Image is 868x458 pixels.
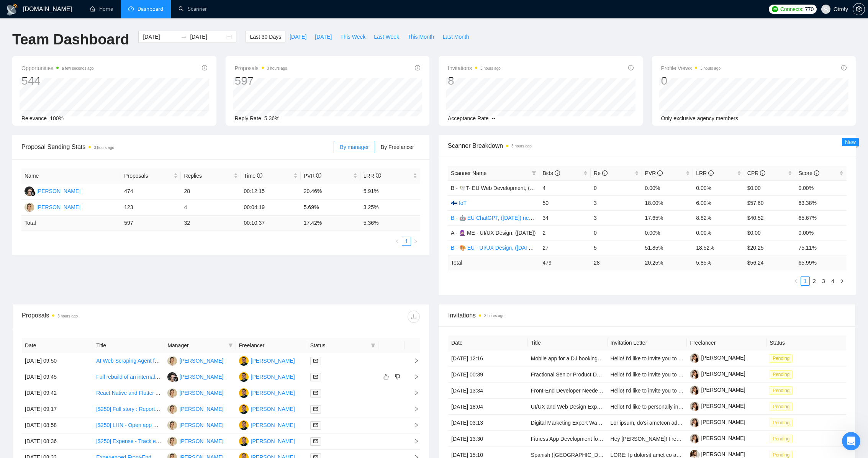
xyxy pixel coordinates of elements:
[313,391,318,395] span: mail
[167,406,223,412] a: MP[PERSON_NAME]
[49,227,56,234] a: Source reference 8878374:
[235,74,287,88] div: 597
[591,255,642,270] td: 28
[121,216,181,231] td: 597
[121,168,181,183] th: Proposals
[96,374,196,380] a: Full rebuild of an internal CRM on Dolibarr
[181,183,241,200] td: 28
[591,225,642,240] td: 0
[539,225,591,240] td: 2
[301,200,360,216] td: 5.69%
[531,452,743,458] a: Spanish ([GEOGRAPHIC_DATA]) Voice Actors Needed for Fictional Character Recording
[181,168,241,183] th: Replies
[376,173,381,178] span: info-circle
[451,170,486,176] span: Scanner Name
[539,255,591,270] td: 479
[794,279,798,283] span: left
[227,340,234,351] span: filter
[842,432,860,450] iframe: Intercom live chat
[6,3,18,16] img: logo
[555,170,560,176] span: info-circle
[411,237,420,246] li: Next Page
[542,170,560,176] span: Bids
[30,191,36,196] img: gigradar-bm.png
[12,31,129,49] h1: Team Dashboard
[96,390,211,396] a: React Native and Flutter App Developer Needed
[645,170,663,176] span: PVR
[96,438,383,444] a: [$250] Expense - Track expense is moved to Self DM again after being submitted to WS while offlin...
[642,225,693,240] td: 0.00%
[408,311,420,323] button: download
[591,195,642,210] td: 3
[780,5,803,13] span: Connects:
[451,200,467,206] a: 🇫🇮 IoT
[12,170,141,200] div: We offer a option that's less expensive than our AI-powered bidding because it doesn't use AI tec...
[661,64,721,73] span: Profile Views
[21,142,334,152] span: Proposal Sending Stats
[795,195,847,210] td: 63.38%
[239,422,295,428] a: SO[PERSON_NAME]
[383,374,389,380] span: like
[228,343,233,348] span: filter
[539,195,591,210] td: 50
[167,422,223,428] a: MP[PERSON_NAME]
[96,406,401,412] a: [$250] Full story : Reports appear in ToDo > Submit but missing Submit button until user clicks i...
[828,276,837,286] li: 4
[239,372,249,382] img: SO
[642,255,693,270] td: 20.25 %
[37,4,52,10] h1: Dima
[690,418,699,427] img: c1IfbBcwZMfkJNzVJ8hgh9hCBNYqlAZKS9vvfOLifG18usS2dkAEwMZE80hho6tw_8
[40,170,89,177] b: Template Bidder
[708,170,714,176] span: info-circle
[250,33,281,41] span: Last 30 Days
[167,389,223,396] a: MP[PERSON_NAME]
[315,33,332,41] span: [DATE]
[693,195,744,210] td: 6.00%
[184,172,232,180] span: Replies
[642,180,693,195] td: 0.00%
[120,3,134,18] button: Home
[12,204,141,257] div: For your 300 bids per month goal, you'll need multiple scanners since each scanner has a 300-job ...
[690,451,745,457] a: [PERSON_NAME]
[181,34,187,40] span: to
[21,216,121,231] td: Total
[744,255,796,270] td: $ 56.24
[239,373,295,379] a: SO[PERSON_NAME]
[239,404,249,414] img: SO
[448,141,847,150] span: Scanner Breakdown
[6,165,147,288] div: AI Assistant from GigRadar 📡 says…
[402,237,411,246] li: 1
[313,358,318,363] span: mail
[251,437,295,445] div: [PERSON_NAME]
[837,276,847,286] button: right
[696,170,714,176] span: LRR
[448,115,489,121] span: Acceptance Rate
[795,240,847,255] td: 75.11%
[448,255,539,270] td: Total
[181,200,241,216] td: 4
[62,66,93,70] time: a few seconds ago
[511,144,532,148] time: 3 hours ago
[167,373,223,379] a: DF[PERSON_NAME]
[369,340,377,351] span: filter
[770,355,796,361] a: Pending
[602,170,608,176] span: info-circle
[591,180,642,195] td: 0
[12,34,120,95] div: Hi there! 👋 You’re chatting with the Our team is currently outside of working hours, but I’m here...
[5,3,20,18] button: go back
[62,250,68,256] a: Source reference 9239344:
[251,405,295,413] div: [PERSON_NAME]
[661,74,721,88] div: 0
[235,115,261,121] span: Reply Rate
[179,6,207,12] a: searchScanner
[744,195,796,210] td: $57.60
[693,225,744,240] td: 0.00%
[744,225,796,240] td: $0.00
[12,43,112,56] b: AI Assistant from GigRadar. 🤖
[239,420,249,430] img: SO
[251,389,295,397] div: [PERSON_NAME]
[190,33,225,41] input: End date
[251,357,295,365] div: [PERSON_NAME]
[795,180,847,195] td: 0.00%
[36,187,80,195] div: [PERSON_NAME]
